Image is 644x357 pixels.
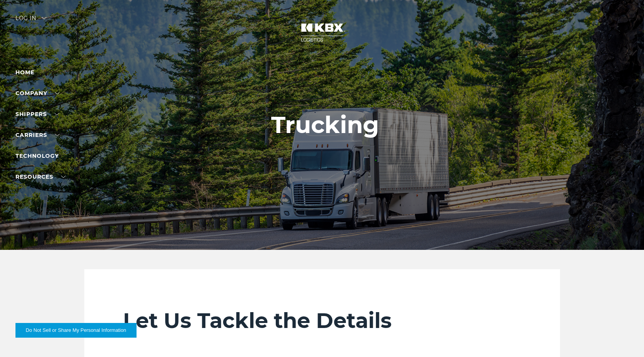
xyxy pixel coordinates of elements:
[123,308,521,333] h2: Let Us Tackle the Details
[271,112,379,138] h1: Trucking
[15,323,137,338] button: Do Not Sell or Share My Personal Information
[15,15,46,27] div: Log in
[293,15,351,50] img: kbx logo
[15,111,59,118] a: SHIPPERS
[15,90,60,97] a: Company
[42,17,46,19] img: arrow
[15,132,60,138] a: Carriers
[15,173,66,180] a: RESOURCES
[15,152,59,159] a: Technology
[15,69,34,76] a: Home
